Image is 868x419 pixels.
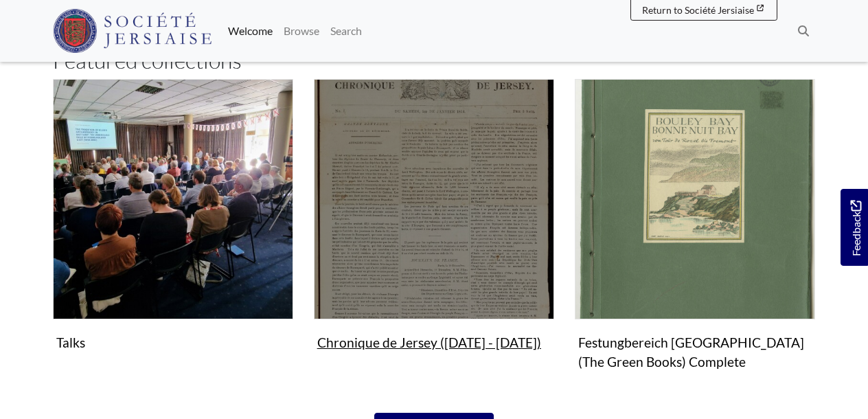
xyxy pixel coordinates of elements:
span: Return to Société Jersiaise [642,4,754,16]
img: Talks [53,79,293,319]
div: Subcollection [564,79,825,396]
a: Browse [278,17,325,45]
div: Subcollection [304,79,564,396]
a: Search [325,17,367,45]
img: Chronique de Jersey (1814 - 1959) [314,79,554,319]
span: Feedback [847,200,864,256]
a: Société Jersiaise logo [53,5,212,56]
a: TalksTalks [53,79,293,356]
a: Chronique de Jersey (1814 - 1959)Chronique de Jersey ([DATE] - [DATE]) [314,79,554,356]
div: Subcollection [43,79,304,396]
a: Festungbereich Jersey (The Green Books) CompleteFestungbereich [GEOGRAPHIC_DATA] (The Green Books... [575,79,815,376]
a: Would you like to provide feedback? [841,189,868,266]
img: Société Jersiaise [53,9,212,53]
a: Welcome [222,17,278,45]
img: Festungbereich Jersey (The Green Books) Complete [575,79,815,319]
section: Subcollections [53,47,815,413]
